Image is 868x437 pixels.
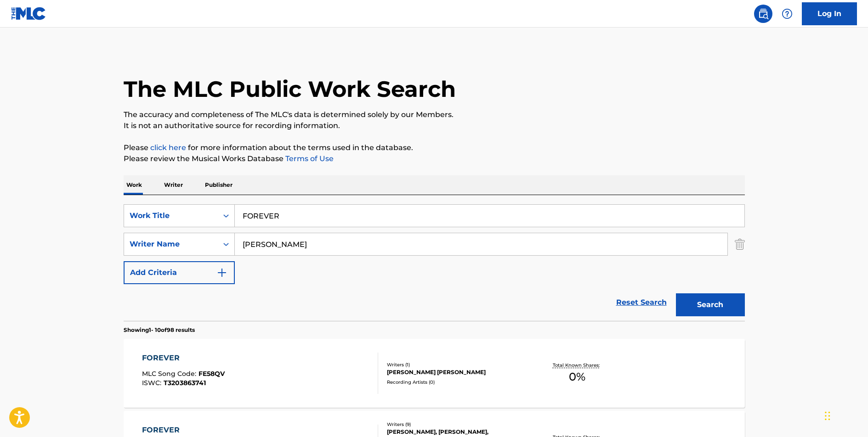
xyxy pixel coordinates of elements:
p: Work [124,175,145,195]
a: FOREVERMLC Song Code:FE58QVISWC:T3203863741Writers (1)[PERSON_NAME] [PERSON_NAME]Recording Artist... [124,339,745,408]
h1: The MLC Public Work Search [124,75,456,103]
img: 9d2ae6d4665cec9f34b9.svg [216,267,227,278]
button: Search [676,293,745,316]
p: It is not an authoritative source for recording information. [124,120,745,131]
div: Work Title [130,210,212,221]
div: Writer Name [130,239,212,250]
div: FOREVER [142,353,225,364]
p: Total Known Shares: [553,362,602,369]
a: Public Search [754,5,772,23]
p: Writer [161,175,186,195]
div: Drag [825,402,830,430]
p: Please for more information about the terms used in the database. [124,142,745,153]
div: Writers ( 1 ) [387,361,526,368]
div: Recording Artists ( 0 ) [387,379,526,386]
a: Reset Search [612,292,671,313]
span: FE58QV [199,370,225,378]
img: Delete Criterion [735,233,745,256]
p: Publisher [202,175,235,195]
p: Please review the Musical Works Database [124,153,745,164]
div: Writers ( 9 ) [387,421,526,428]
span: 0 % [569,369,585,385]
p: The accuracy and completeness of The MLC's data is determined solely by our Members. [124,109,745,120]
a: Log In [802,2,857,25]
form: Search Form [124,204,745,321]
iframe: Chat Widget [822,393,868,437]
div: Help [778,5,796,23]
img: MLC Logo [11,7,46,20]
span: T3203863741 [164,379,206,387]
div: [PERSON_NAME] [PERSON_NAME] [387,368,526,376]
div: FOREVER [142,425,223,436]
span: MLC Song Code : [142,370,199,378]
p: Showing 1 - 10 of 98 results [124,326,195,334]
a: click here [150,143,186,152]
a: Terms of Use [284,154,334,163]
span: ISWC : [142,379,164,387]
img: search [758,8,769,19]
img: help [782,8,793,19]
button: Add Criteria [124,261,235,284]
